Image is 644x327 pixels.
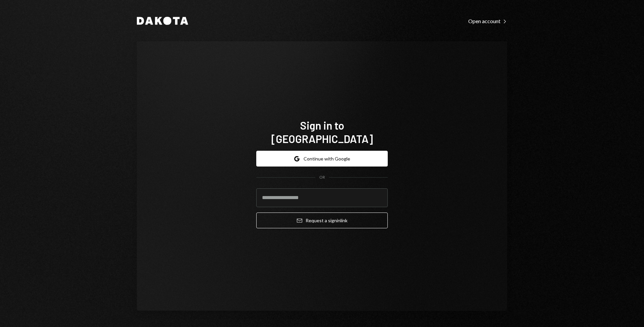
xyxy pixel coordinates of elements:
div: OR [319,175,325,180]
button: Continue with Google [256,151,388,167]
div: Open account [468,18,507,25]
h1: Sign in to [GEOGRAPHIC_DATA] [256,119,388,145]
a: Open account [468,17,507,25]
button: Request a signinlink [256,213,388,228]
